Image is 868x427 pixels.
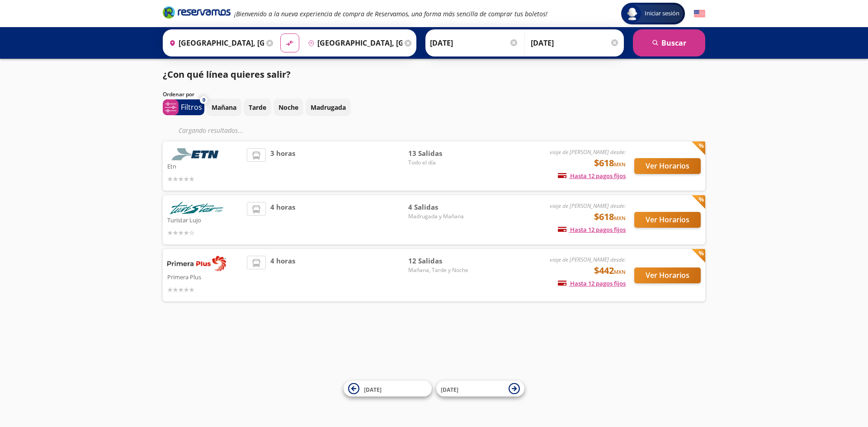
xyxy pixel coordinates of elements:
button: Noche [274,99,303,116]
img: Primera Plus [167,256,226,271]
p: Ordenar por [163,90,194,99]
input: Elegir Fecha [430,32,519,54]
span: Todo el día [408,159,472,167]
p: Tarde [249,103,266,112]
span: 0 [203,96,205,104]
span: [DATE] [441,385,458,393]
button: [DATE] [436,381,524,397]
span: Hasta 12 pagos fijos [558,172,626,180]
em: Cargando resultados ... [179,126,243,135]
i: Brand Logo [163,5,231,19]
span: 4 Salidas [408,202,472,212]
span: [DATE] [364,385,382,393]
p: Etn [167,160,242,171]
button: Madrugada [306,99,351,116]
p: Noche [278,103,298,112]
button: Tarde [244,99,271,116]
a: Brand Logo [163,5,231,22]
img: Turistar Lujo [167,202,226,214]
span: Iniciar sesión [641,9,683,18]
span: 13 Salidas [408,148,472,159]
em: viaje de [PERSON_NAME] desde: [550,256,626,263]
span: $618 [594,210,626,224]
button: 0Filtros [163,99,204,115]
span: Madrugada y Mañana [408,212,472,221]
span: Mañana, Tarde y Noche [408,266,472,274]
span: Hasta 12 pagos fijos [558,225,626,234]
span: $442 [594,264,626,277]
button: [DATE] [344,381,432,397]
button: English [694,8,705,19]
input: Buscar Origen [165,32,264,54]
em: viaje de [PERSON_NAME] desde: [550,148,626,156]
button: Buscar [633,29,705,56]
small: MXN [614,161,626,168]
em: viaje de [PERSON_NAME] desde: [550,202,626,210]
input: Buscar Destino [304,32,403,54]
img: Etn [167,148,226,160]
button: Ver Horarios [634,212,701,228]
p: Primera Plus [167,271,242,282]
p: Filtros [181,102,202,113]
button: Ver Horarios [634,267,701,283]
span: 4 horas [270,202,295,238]
p: ¿Con qué línea quieres salir? [163,68,291,81]
span: 4 horas [270,256,295,295]
p: Mañana [212,103,236,112]
p: Madrugada [311,103,346,112]
input: Opcional [531,32,619,54]
span: Hasta 12 pagos fijos [558,279,626,287]
span: 12 Salidas [408,256,472,266]
button: Ver Horarios [634,158,701,174]
button: Mañana [207,99,241,116]
small: MXN [614,268,626,275]
em: ¡Bienvenido a la nueva experiencia de compra de Reservamos, una forma más sencilla de comprar tus... [234,9,547,18]
span: $618 [594,156,626,170]
span: 3 horas [270,148,295,184]
small: MXN [614,215,626,221]
p: Turistar Lujo [167,214,242,225]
